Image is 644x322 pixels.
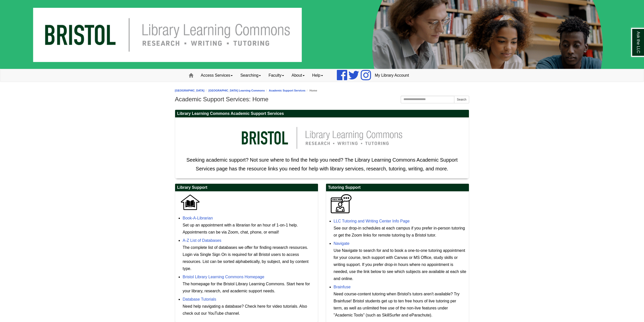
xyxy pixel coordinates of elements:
h2: Tutoring Support [326,184,469,192]
a: Database Tutorials [183,297,216,301]
li: Home [305,88,317,93]
nav: breadcrumb [175,88,469,93]
a: Bristol Library Learning Commons Homepage [183,275,264,279]
a: About [288,69,308,82]
div: See our drop-in schedules at each campus if you prefer in-person tutoring or get the Zoom links f... [334,225,466,239]
a: Book-A-Librarian [183,216,213,220]
button: Search [454,96,469,103]
div: Need help navigating a database? Check here for video tutorials. Also check out our YouTube channel. [183,303,315,317]
span: Seeking academic support? Not sure where to find the help you need? The Library Learning Commons ... [186,157,458,171]
img: llc logo [234,120,410,156]
div: Need course-content tutoring when Bristol's tutors aren't available? Try Brainfuse! Bristol stude... [334,291,466,319]
a: [GEOGRAPHIC_DATA] [175,89,205,92]
a: [GEOGRAPHIC_DATA] Learning Commons [209,89,265,92]
div: Set up an appointment with a librarian for an hour of 1-on-1 help. Appointments can be via Zoom, ... [183,222,315,236]
h2: Library Support [175,184,318,192]
a: Academic Support Services [269,89,306,92]
div: The complete list of databases we offer for finding research resources. Login via Single Sign On ... [183,244,315,272]
a: Faculty [265,69,288,82]
a: Brainfuse [334,285,351,289]
h1: Academic Support Services: Home [175,96,469,103]
a: LLC Tutoring and Writing Center Info Page [334,219,410,223]
a: My Library Account [371,69,413,82]
a: Searching [236,69,265,82]
a: Help [308,69,327,82]
div: Use Navigate to search for and to book a one-to-one tutoring appointment for your course, tech su... [334,247,466,282]
a: Navigate [334,241,349,246]
a: Access Services [197,69,236,82]
h2: Library Learning Commons Academic Support Services [175,110,469,118]
a: A-Z List of Databases [183,238,221,243]
div: The homepage for the Bristol Library Learning Commons. Start here for your library, research, and... [183,281,315,295]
